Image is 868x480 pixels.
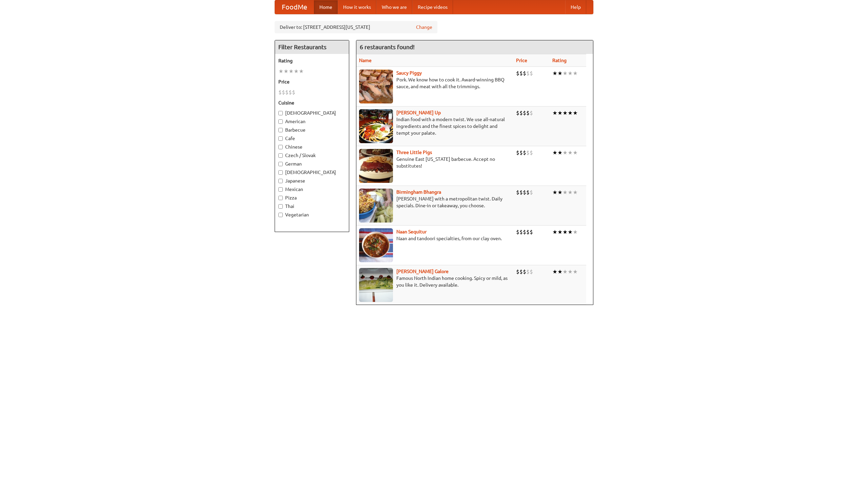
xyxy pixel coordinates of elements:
[516,268,519,275] li: $
[278,186,346,193] label: Mexican
[396,189,441,195] a: Birmingham Bhangra
[278,179,283,183] input: Japanese
[278,111,283,115] input: [DEMOGRAPHIC_DATA]
[552,109,557,117] li: ★
[565,0,586,14] a: Help
[278,194,346,201] label: Pizza
[359,189,393,223] img: bhangra.jpg
[519,149,523,156] li: $
[568,189,573,196] li: ★
[278,153,283,158] input: Czech / Slovak
[282,89,285,96] li: $
[294,68,299,75] li: ★
[568,268,573,275] li: ★
[523,149,526,156] li: $
[396,110,441,115] a: [PERSON_NAME] Up
[573,268,578,275] li: ★
[396,150,432,155] a: Three Little Pigs
[278,57,346,64] h5: Rating
[278,135,346,142] label: Cafe
[568,149,573,156] li: ★
[526,70,530,77] li: $
[557,109,563,117] li: ★
[359,149,393,183] img: littlepigs.jpg
[573,189,578,196] li: ★
[530,228,533,236] li: $
[278,160,346,167] label: German
[563,228,568,236] li: ★
[526,268,530,275] li: $
[359,70,393,103] img: saucy.jpg
[359,275,511,288] p: Famous North Indian home cooking. Spicy or mild, as you like it. Delivery available.
[359,116,511,136] p: Indian food with a modern twist. We use all-natural ingredients and the finest spices to delight ...
[563,149,568,156] li: ★
[519,70,523,77] li: $
[563,109,568,117] li: ★
[299,68,304,75] li: ★
[552,70,557,77] li: ★
[396,269,449,274] b: [PERSON_NAME] Galore
[359,235,511,242] p: Naan and tandoori specialties, from our clay oven.
[338,0,376,14] a: How it works
[359,58,372,63] a: Name
[552,268,557,275] li: ★
[278,127,346,133] label: Barbecue
[523,109,526,117] li: $
[526,228,530,236] li: $
[519,228,523,236] li: $
[523,268,526,275] li: $
[278,196,283,200] input: Pizza
[278,145,283,149] input: Chinese
[526,189,530,196] li: $
[278,152,346,159] label: Czech / Slovak
[526,109,530,117] li: $
[278,143,346,150] label: Chinese
[523,189,526,196] li: $
[568,109,573,117] li: ★
[278,128,283,132] input: Barbecue
[516,109,519,117] li: $
[396,70,422,76] a: Saucy Piggy
[275,0,314,14] a: FoodMe
[557,228,563,236] li: ★
[516,149,519,156] li: $
[359,156,511,169] p: Genuine East [US_STATE] barbecue. Accept no substitutes!
[552,149,557,156] li: ★
[359,268,393,302] img: currygalore.jpg
[530,268,533,275] li: $
[278,118,346,125] label: American
[278,211,346,218] label: Vegetarian
[516,58,527,63] a: Price
[573,70,578,77] li: ★
[563,189,568,196] li: ★
[278,119,283,124] input: American
[516,70,519,77] li: $
[278,110,346,116] label: [DEMOGRAPHIC_DATA]
[573,228,578,236] li: ★
[292,89,295,96] li: $
[516,228,519,236] li: $
[530,189,533,196] li: $
[530,149,533,156] li: $
[278,136,283,141] input: Cafe
[519,109,523,117] li: $
[278,213,283,217] input: Vegetarian
[283,68,289,75] li: ★
[359,109,393,143] img: curryup.jpg
[557,149,563,156] li: ★
[376,0,412,14] a: Who we are
[396,229,427,234] a: Naan Sequitur
[289,68,294,75] li: ★
[285,89,289,96] li: $
[552,189,557,196] li: ★
[275,21,437,33] div: Deliver to: [STREET_ADDRESS][US_STATE]
[573,109,578,117] li: ★
[563,268,568,275] li: ★
[568,228,573,236] li: ★
[523,70,526,77] li: $
[278,203,346,210] label: Thai
[278,78,346,85] h5: Price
